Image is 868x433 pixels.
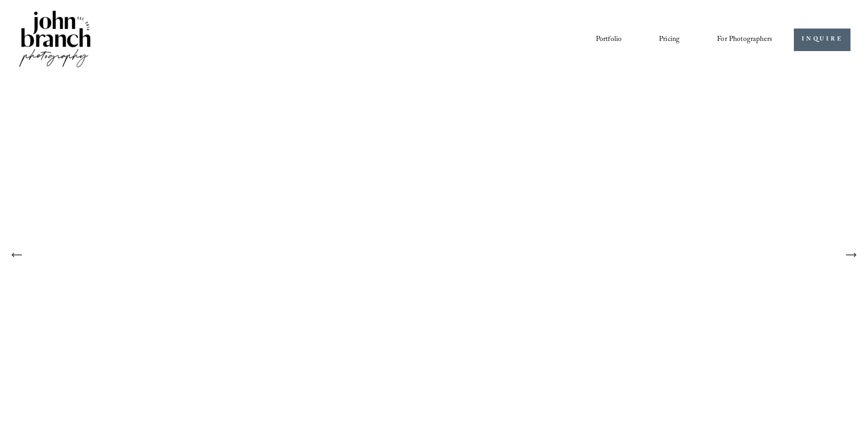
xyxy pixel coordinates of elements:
[841,245,861,265] button: Next Slide
[717,33,772,47] span: For Photographers
[794,29,851,51] a: INQUIRE
[596,32,622,47] a: Portfolio
[17,9,92,71] img: John Branch IV Photography
[717,32,772,47] a: folder dropdown
[659,32,680,47] a: Pricing
[7,245,27,265] button: Previous Slide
